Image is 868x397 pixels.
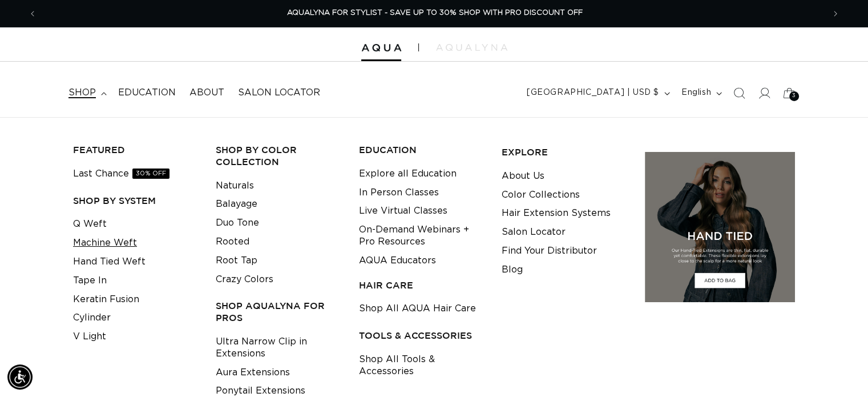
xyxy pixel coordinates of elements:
[502,242,597,260] a: Find Your Distributor
[73,327,106,346] a: V Light
[118,87,176,99] span: Education
[675,82,726,104] button: English
[183,80,231,106] a: About
[111,80,183,106] a: Education
[73,234,137,252] a: Machine Weft
[359,165,457,183] a: Explore all Education
[792,91,796,101] span: 3
[73,215,107,234] a: Q Weft
[216,332,341,363] a: Ultra Narrow Clip in Extensions
[359,202,447,220] a: Live Virtual Classes
[216,195,257,214] a: Balayage
[811,342,868,397] iframe: Chat Widget
[73,144,198,156] h3: FEATURED
[238,87,320,99] span: Salon Locator
[726,81,752,106] summary: Search
[73,165,169,183] a: Last Chance30% OFF
[73,195,198,207] h3: SHOP BY SYSTEM
[216,270,273,289] a: Crazy Colors
[681,87,711,99] span: English
[502,260,523,279] a: Blog
[20,3,45,25] button: Previous announcement
[502,186,580,204] a: Color Collections
[359,350,484,381] a: Shop All Tools & Accessories
[216,300,341,324] h3: Shop AquaLyna for Pros
[359,299,476,318] a: Shop All AQUA Hair Care
[216,177,254,195] a: Naturals
[73,290,139,309] a: Keratin Fusion
[502,204,611,223] a: Hair Extension Systems
[287,9,583,17] span: AQUALYNA FOR STYLIST - SAVE UP TO 30% SHOP WITH PRO DISCOUNT OFF
[216,214,259,232] a: Duo Tone
[361,44,401,52] img: Aqua Hair Extensions
[73,271,107,290] a: Tape In
[73,308,111,327] a: Cylinder
[7,364,33,390] div: Accessibility Menu
[216,144,341,168] h3: Shop by Color Collection
[520,82,675,104] button: [GEOGRAPHIC_DATA] | USD $
[527,87,659,99] span: [GEOGRAPHIC_DATA] | USD $
[68,87,96,99] span: shop
[216,232,249,251] a: Rooted
[502,146,627,158] h3: EXPLORE
[359,279,484,291] h3: HAIR CARE
[502,167,544,186] a: About Us
[62,80,111,106] summary: shop
[231,80,327,106] a: Salon Locator
[132,169,169,179] span: 30% OFF
[73,252,146,271] a: Hand Tied Weft
[216,251,257,270] a: Root Tap
[359,144,484,156] h3: EDUCATION
[502,223,566,242] a: Salon Locator
[189,87,224,99] span: About
[216,363,290,382] a: Aura Extensions
[359,251,436,270] a: AQUA Educators
[359,183,439,202] a: In Person Classes
[359,330,484,342] h3: TOOLS & ACCESSORIES
[436,44,507,51] img: aqualyna.com
[823,3,848,25] button: Next announcement
[359,220,484,251] a: On-Demand Webinars + Pro Resources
